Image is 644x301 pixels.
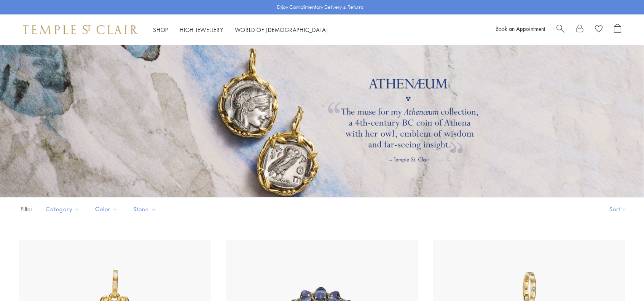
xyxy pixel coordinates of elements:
[614,24,621,35] a: Open Shopping Bag
[91,204,124,214] span: Color
[128,201,162,218] button: Stone
[556,24,564,35] a: Search
[153,26,168,33] a: ShopShop
[153,25,328,35] nav: Main navigation
[40,201,86,218] button: Category
[23,25,138,34] img: Temple St. Clair
[180,26,223,33] a: High JewelleryHigh Jewellery
[496,25,545,32] a: Book an Appointment
[592,197,644,221] button: Show sort by
[235,26,328,33] a: World of [DEMOGRAPHIC_DATA]World of [DEMOGRAPHIC_DATA]
[606,265,636,293] iframe: Gorgias live chat messenger
[42,204,86,214] span: Category
[277,3,363,11] p: Enjoy Complimentary Delivery & Returns
[89,201,124,218] button: Color
[595,24,603,35] a: View Wishlist
[129,204,162,214] span: Stone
